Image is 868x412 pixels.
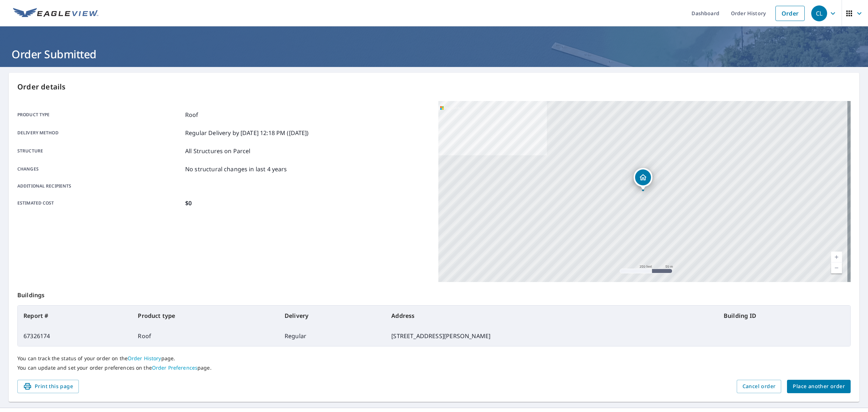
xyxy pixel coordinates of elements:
a: Current Level 17, Zoom In [831,252,842,262]
p: Estimated cost [17,199,182,207]
th: Delivery [279,306,386,326]
h1: Order Submitted [9,47,859,62]
img: EV Logo [13,8,98,19]
p: $0 [185,199,192,207]
p: You can track the status of your order on the page. [17,355,851,362]
a: Order [775,6,805,21]
td: Regular [279,326,386,346]
p: Changes [17,165,182,173]
p: Roof [185,110,199,119]
th: Product type [132,306,279,326]
p: Buildings [17,282,851,305]
p: Regular Delivery by [DATE] 12:18 PM ([DATE]) [185,129,309,137]
td: 67326174 [18,326,132,346]
th: Report # [18,306,132,326]
button: Place another order [787,380,851,393]
span: Cancel order [743,382,776,391]
button: Cancel order [737,380,782,393]
p: Additional recipients [17,183,182,189]
span: Print this page [23,382,73,391]
button: Print this page [17,380,79,393]
p: Delivery method [17,129,182,137]
a: Order Preferences [152,364,197,371]
div: CL [811,5,827,21]
p: Structure [17,147,182,155]
a: Order History [128,355,161,362]
a: Current Level 17, Zoom Out [831,262,842,273]
span: Place another order [793,382,845,391]
p: Product type [17,110,182,119]
p: You can update and set your order preferences on the page. [17,365,851,371]
th: Address [386,306,718,326]
p: All Structures on Parcel [185,147,251,155]
p: No structural changes in last 4 years [185,165,287,173]
p: Order details [17,81,851,92]
div: Dropped pin, building 1, Residential property, 160 Bateman Rd Barrington Hills, IL 60010 [634,168,652,190]
th: Building ID [718,306,850,326]
td: Roof [132,326,279,346]
td: [STREET_ADDRESS][PERSON_NAME] [386,326,718,346]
